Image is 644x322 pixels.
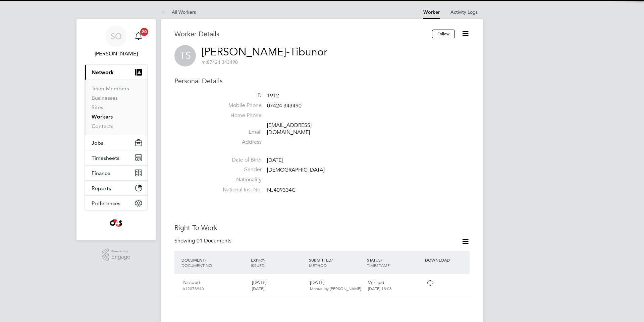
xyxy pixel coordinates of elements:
span: A12073940 [182,286,204,291]
span: DOCUMENT NO. [181,263,213,268]
span: Powered by [111,248,130,254]
span: [DATE] [252,286,264,291]
a: Contacts [92,123,113,129]
button: Jobs [85,135,147,150]
label: Address [215,139,262,146]
button: Preferences [85,196,147,211]
span: Network [92,69,114,76]
span: METHOD [309,263,327,268]
label: Gender [215,166,262,173]
span: NJ409334C [267,187,296,193]
div: [DATE] [249,277,307,294]
img: g4s4-logo-retina.png [108,218,124,228]
span: / [381,257,382,263]
div: [DATE] [307,277,365,294]
button: Network [85,65,147,80]
div: Passport [180,277,249,294]
span: ISSUED [251,263,265,268]
button: Follow [432,30,455,38]
span: Engage [111,254,130,260]
label: ID [215,92,262,99]
span: Samantha Orchard [85,50,148,58]
span: TIMESTAMP [367,263,390,268]
span: Verified [368,279,384,285]
span: 20 [140,28,148,36]
a: Workers [92,113,113,120]
span: [DEMOGRAPHIC_DATA] [267,167,325,174]
span: / [205,257,206,263]
a: Worker [423,9,440,15]
a: [EMAIL_ADDRESS][DOMAIN_NAME] [267,122,312,136]
span: 1912 [267,92,279,99]
button: Timesheets [85,150,147,165]
label: Nationality [215,176,262,183]
span: Manual by [PERSON_NAME]. [310,286,362,291]
div: DOCUMENT [180,254,249,271]
a: SO[PERSON_NAME] [85,26,148,58]
span: Timesheets [92,155,119,161]
a: Powered byEngage [102,248,130,261]
span: 01 Documents [197,237,231,244]
span: Jobs [92,140,103,146]
span: Reports [92,185,111,191]
div: STATUS [365,254,423,271]
h3: Right To Work [174,223,470,232]
button: Finance [85,166,147,180]
h3: Personal Details [174,77,470,85]
span: / [331,257,333,263]
h3: Worker Details [174,30,432,38]
span: m: [202,59,207,65]
nav: Main navigation [76,19,156,240]
div: Network [85,80,147,135]
a: Businesses [92,95,118,101]
a: Go to home page [85,218,148,228]
div: SUBMITTED [307,254,365,271]
a: [PERSON_NAME]-Tibunor [202,45,327,58]
label: Mobile Phone [215,102,262,109]
label: Email [215,129,262,136]
div: EXPIRY [249,254,307,271]
label: Date of Birth [215,156,262,164]
label: Home Phone [215,112,262,119]
span: Preferences [92,200,120,206]
label: National Ins. No. [215,186,262,193]
span: 07424 343490 [202,59,238,65]
span: 07424 343490 [267,102,302,109]
span: / [264,257,265,263]
span: TS [174,45,196,66]
span: [DATE] 13:08 [368,286,392,291]
span: Finance [92,170,110,176]
a: Activity Logs [450,9,478,15]
button: Reports [85,181,147,195]
a: 20 [132,26,145,47]
div: Showing [174,237,233,244]
a: Sites [92,104,103,110]
span: SO [111,32,122,41]
a: All Workers [161,9,196,15]
div: DOWNLOAD [423,254,470,266]
a: Team Members [92,85,129,92]
span: [DATE] [267,157,283,164]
